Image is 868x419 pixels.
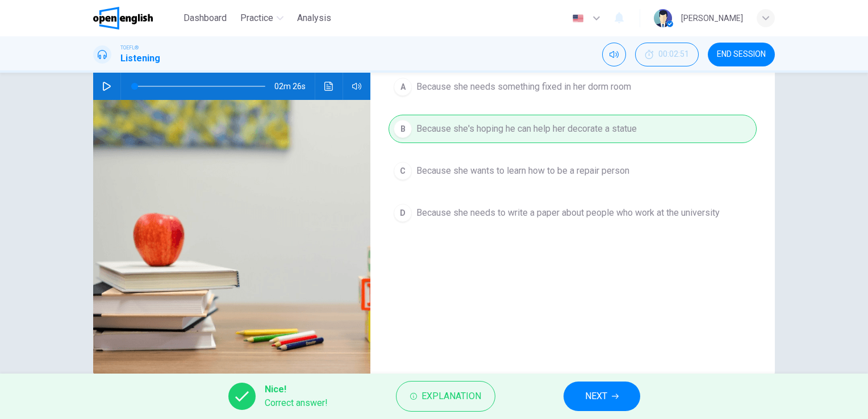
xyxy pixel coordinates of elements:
button: Dashboard [179,8,231,28]
span: TOEFL® [120,44,139,52]
h1: Listening [120,52,160,65]
span: NEXT [585,388,607,404]
img: Profile picture [654,9,672,27]
img: en [571,14,585,23]
span: END SESSION [717,50,766,59]
button: END SESSION [708,43,775,66]
span: Dashboard [183,11,227,25]
button: Click to see the audio transcription [320,73,338,100]
span: Correct answer! [265,396,328,410]
span: Explanation [422,388,481,404]
button: 00:02:51 [635,43,699,66]
button: Analysis [293,8,336,28]
span: Practice [240,11,273,25]
span: 00:02:51 [658,50,689,59]
img: OpenEnglish logo [93,7,153,30]
span: 02m 26s [274,73,315,100]
div: Mute [602,43,626,66]
div: [PERSON_NAME] [681,11,743,25]
span: Nice! [265,383,328,396]
span: Analysis [297,11,331,25]
button: Practice [236,8,288,28]
button: Explanation [396,381,495,412]
a: OpenEnglish logo [93,7,179,30]
img: Listen to this clip about Decorative Sculptures and answer the following questions: [93,100,370,376]
button: NEXT [564,382,640,411]
div: Hide [635,43,699,66]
